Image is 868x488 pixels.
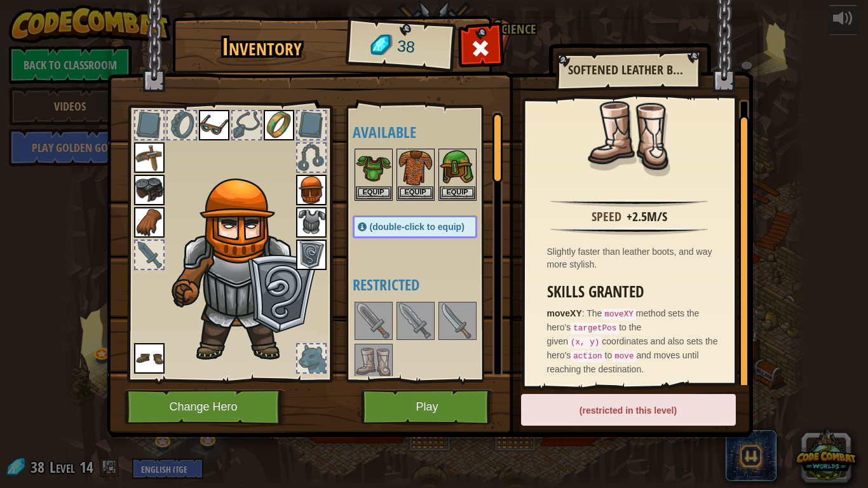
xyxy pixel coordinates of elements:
img: portrait.png [296,207,327,238]
img: portrait.png [440,150,475,186]
div: Slightly faster than leather boots, and way more stylish. [547,245,718,271]
div: Speed [592,208,621,226]
img: portrait.png [296,175,327,205]
h2: Softened Leather Boots [568,63,688,77]
h4: Restricted [353,276,503,293]
strong: moveXY [547,308,582,318]
h4: Available [353,124,503,140]
img: hr.png [550,227,707,235]
img: portrait.png [356,303,391,339]
img: portrait.png [134,175,165,205]
button: Play [361,390,494,424]
img: portrait.png [398,150,433,186]
div: (restricted in this level) [521,394,736,426]
img: portrait.png [296,240,327,270]
code: targetPos [571,323,619,334]
img: portrait.png [199,110,229,140]
img: portrait.png [134,207,165,238]
button: Equip [398,186,433,200]
img: portrait.png [588,95,670,177]
img: portrait.png [356,345,391,381]
img: hr.png [550,200,707,207]
img: portrait.png [440,303,475,339]
span: The method sets the hero's to the given coordinates and also sets the hero's to and moves until r... [547,308,718,374]
span: 38 [396,35,416,59]
code: action [571,351,604,362]
img: portrait.png [134,343,165,374]
code: moveXY [602,309,635,320]
span: : [582,308,587,318]
h3: Skills Granted [547,283,718,301]
button: Equip [440,186,475,200]
button: Change Hero [125,390,286,424]
img: portrait.png [398,303,433,339]
span: (double-click to equip) [370,222,465,232]
img: portrait.png [264,110,294,140]
code: move [612,351,636,362]
div: +2.5m/s [627,208,667,226]
h1: Inventory [181,34,343,60]
img: portrait.png [356,150,391,186]
img: portrait.png [134,142,165,173]
img: male.png [166,179,322,363]
code: (x, y) [568,337,602,348]
button: Equip [356,186,391,200]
